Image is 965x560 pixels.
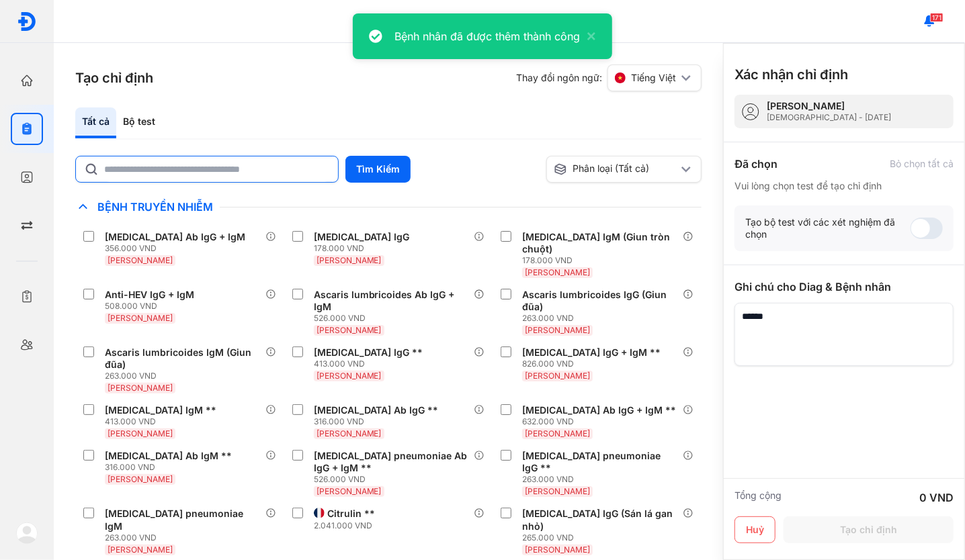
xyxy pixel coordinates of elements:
[108,313,173,323] span: [PERSON_NAME]
[105,346,260,371] div: Ascaris lumbricoides IgM (Giun đũa)
[314,231,410,243] div: [MEDICAL_DATA] IgG
[735,489,782,506] div: Tổng cộng
[314,474,474,485] div: 526.000 VND
[735,65,848,84] h3: Xác nhận chỉ định
[314,416,444,427] div: 316.000 VND
[108,383,173,393] span: [PERSON_NAME]
[525,545,590,555] span: [PERSON_NAME]
[314,520,380,531] div: 2.041.000 VND
[108,545,173,555] span: [PERSON_NAME]
[75,107,116,138] div: Tất cả
[75,68,153,87] h3: Tạo chỉ định
[745,216,911,240] div: Tạo bộ test với các xét nghiệm đã chọn
[314,289,469,313] div: Ascaris lumbricoides Ab IgG + IgM
[784,516,954,543] button: Tạo chỉ định
[314,450,469,474] div: [MEDICAL_DATA] pneumoniae Ab IgG + IgM **
[930,13,943,22] span: 171
[525,267,590,277] span: [PERSON_NAME]
[105,371,265,381] div: 263.000 VND
[314,313,474,324] div: 526.000 VND
[317,428,382,438] span: [PERSON_NAME]
[317,325,382,335] span: [PERSON_NAME]
[919,489,954,506] div: 0 VND
[525,325,590,335] span: [PERSON_NAME]
[105,450,232,462] div: [MEDICAL_DATA] Ab IgM **
[522,313,683,324] div: 263.000 VND
[554,162,678,176] div: Phân loại (Tất cả)
[522,508,677,532] div: [MEDICAL_DATA] IgG (Sán lá gan nhỏ)
[17,11,37,32] img: logo
[317,371,382,381] span: [PERSON_NAME]
[767,100,891,112] div: [PERSON_NAME]
[522,359,666,369] div: 826.000 VND
[16,522,38,544] img: logo
[105,532,265,543] div: 263.000 VND
[105,404,216,416] div: [MEDICAL_DATA] IgM **
[525,486,590,496] span: [PERSON_NAME]
[525,428,590,438] span: [PERSON_NAME]
[735,516,775,543] button: Huỷ
[522,474,683,485] div: 263.000 VND
[105,508,260,532] div: [MEDICAL_DATA] pneumoniae IgM
[522,450,677,474] div: [MEDICAL_DATA] pneumoniae IgG **
[522,231,677,255] div: [MEDICAL_DATA] IgM (Giun tròn chuột)
[105,416,222,427] div: 413.000 VND
[525,371,590,381] span: [PERSON_NAME]
[522,289,677,313] div: Ascaris lumbricoides IgG (Giun đũa)
[522,346,661,359] div: [MEDICAL_DATA] IgG + IgM **
[314,404,439,416] div: [MEDICAL_DATA] Ab IgG **
[108,474,173,484] span: [PERSON_NAME]
[631,72,676,84] span: Tiếng Việt
[345,156,411,183] button: Tìm Kiếm
[522,416,681,427] div: 632.000 VND
[91,200,220,214] span: Bệnh Truyền Nhiễm
[522,255,683,266] div: 178.000 VND
[735,156,778,172] div: Đã chọn
[105,289,194,301] div: Anti-HEV IgG + IgM
[116,107,162,138] div: Bộ test
[580,28,596,44] button: close
[105,462,237,473] div: 316.000 VND
[522,404,676,416] div: [MEDICAL_DATA] Ab IgG + IgM **
[522,532,683,543] div: 265.000 VND
[767,112,891,123] div: [DEMOGRAPHIC_DATA] - [DATE]
[890,158,954,170] div: Bỏ chọn tất cả
[105,231,245,243] div: [MEDICAL_DATA] Ab IgG + IgM
[735,180,954,192] div: Vui lòng chọn test để tạo chỉ định
[108,428,173,438] span: [PERSON_NAME]
[108,255,173,265] span: [PERSON_NAME]
[314,243,415,254] div: 178.000 VND
[317,255,382,265] span: [PERSON_NAME]
[314,359,429,369] div: 413.000 VND
[314,346,423,359] div: [MEDICAL_DATA] IgG **
[105,243,251,254] div: 356.000 VND
[327,508,375,520] div: Citrulin **
[735,279,954,295] div: Ghi chú cho Diag & Bệnh nhân
[105,301,200,312] div: 508.000 VND
[516,64,702,91] div: Thay đổi ngôn ngữ:
[394,28,580,44] div: Bệnh nhân đã được thêm thành công
[317,486,382,496] span: [PERSON_NAME]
